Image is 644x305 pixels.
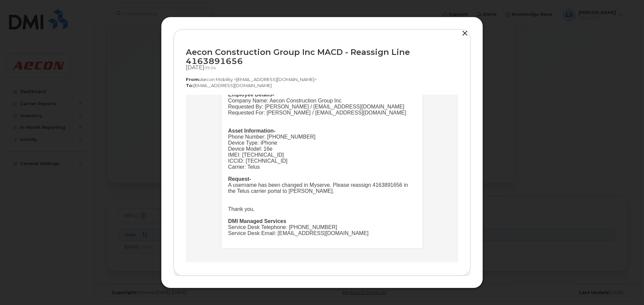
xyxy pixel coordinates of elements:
[42,124,230,130] div: DMI Managed Services
[204,65,216,70] span: 09:04
[42,3,230,21] div: Company Name: Aecon Construction Group Inc Requested By: [PERSON_NAME] / [EMAIL_ADDRESS][DOMAIN_N...
[42,130,230,142] div: Service Desk Telephone: [PHONE_NUMBER] Service Desk Email: [EMAIL_ADDRESS][DOMAIN_NAME]
[186,77,200,82] strong: From:
[42,39,230,75] div: Phone Number: [PHONE_NUMBER] Device Type: iPhone Device Model: 16e IMEI: [TECHNICAL_ID] ICCID: [T...
[186,83,194,88] strong: To:
[186,48,458,66] div: Aecon Construction Group Inc MACD - Reassign Line 4163891656
[186,64,458,71] div: [DATE]
[186,76,458,83] p: Aecon Mobility <[EMAIL_ADDRESS][DOMAIN_NAME]>
[42,81,230,87] div: Request-
[42,87,230,99] div: A username has been changed in Myserve. Please reassign 4163891656 in the Telus carrier portal to...
[42,33,230,39] div: Asset Information-
[186,82,458,89] p: [EMAIL_ADDRESS][DOMAIN_NAME]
